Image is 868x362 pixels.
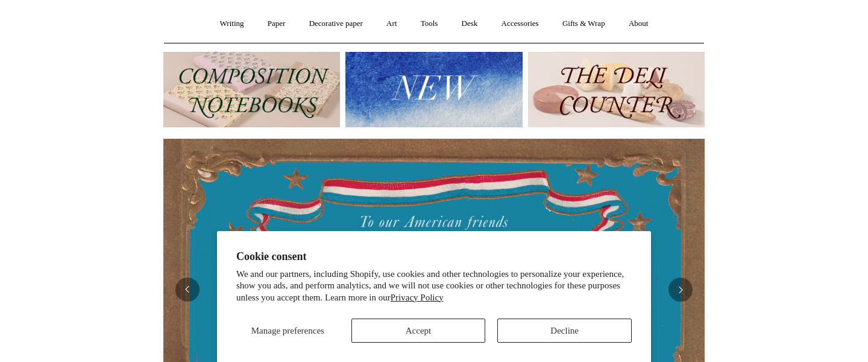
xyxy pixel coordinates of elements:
a: Accessories [491,8,550,40]
a: Privacy Policy [391,293,444,302]
button: Previous [175,278,200,302]
span: Manage preferences [251,326,324,335]
button: Accept [351,319,486,343]
p: We and our partners, including Shopify, use cookies and other technologies to personalize your ex... [236,268,632,304]
button: Manage preferences [236,319,339,343]
img: 202302 Composition ledgers.jpg__PID:69722ee6-fa44-49dd-a067-31375e5d54ec [163,52,340,127]
button: Next [668,278,693,302]
img: The Deli Counter [528,52,705,127]
a: Decorative paper [298,8,374,40]
button: Decline [497,319,632,343]
h2: Cookie consent [236,250,632,263]
a: Tools [410,8,449,40]
a: Art [376,8,407,40]
a: Gifts & Wrap [552,8,616,40]
a: Writing [209,8,255,40]
a: About [618,8,659,40]
a: Desk [451,8,489,40]
a: Paper [257,8,297,40]
img: New.jpg__PID:f73bdf93-380a-4a35-bcfe-7823039498e1 [345,52,522,127]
